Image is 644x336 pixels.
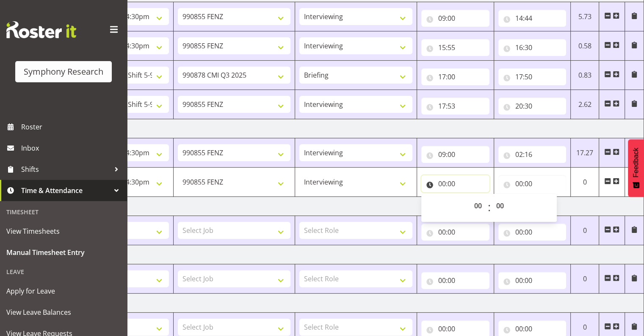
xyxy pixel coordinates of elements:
[52,197,644,216] td: [DATE]
[421,146,489,163] input: Click to select...
[571,264,599,294] td: 0
[571,90,599,119] td: 2.62
[571,216,599,245] td: 0
[21,184,110,197] span: Time & Attendance
[421,224,489,241] input: Click to select...
[2,263,125,280] div: Leave
[421,272,489,289] input: Click to select...
[21,163,110,176] span: Shifts
[2,242,125,263] a: Manual Timesheet Entry
[2,302,125,323] a: View Leave Balances
[421,10,489,27] input: Click to select...
[52,294,644,313] td: [DATE]
[21,120,123,133] span: Roster
[21,142,123,154] span: Inbox
[571,31,599,61] td: 0.58
[498,224,567,241] input: Click to select...
[24,65,103,78] div: Symphony Research
[6,225,121,238] span: View Timesheets
[6,285,121,297] span: Apply for Leave
[498,68,567,85] input: Click to select...
[498,10,567,27] input: Click to select...
[421,98,489,115] input: Click to select...
[571,61,599,90] td: 0.83
[488,197,491,218] span: :
[421,39,489,56] input: Click to select...
[2,221,125,242] a: View Timesheets
[571,138,599,168] td: 17.27
[421,175,489,192] input: Click to select...
[498,175,567,192] input: Click to select...
[498,98,567,115] input: Click to select...
[52,119,644,138] td: [DATE]
[498,39,567,56] input: Click to select...
[628,139,644,197] button: Feedback - Show survey
[571,168,599,197] td: 0
[6,306,121,319] span: View Leave Balances
[498,272,567,289] input: Click to select...
[2,203,125,221] div: Timesheet
[6,21,76,38] img: Rosterit website logo
[498,146,567,163] input: Click to select...
[421,68,489,85] input: Click to select...
[632,148,640,177] span: Feedback
[2,280,125,302] a: Apply for Leave
[571,2,599,31] td: 5.73
[6,246,121,259] span: Manual Timesheet Entry
[52,245,644,264] td: [DATE]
